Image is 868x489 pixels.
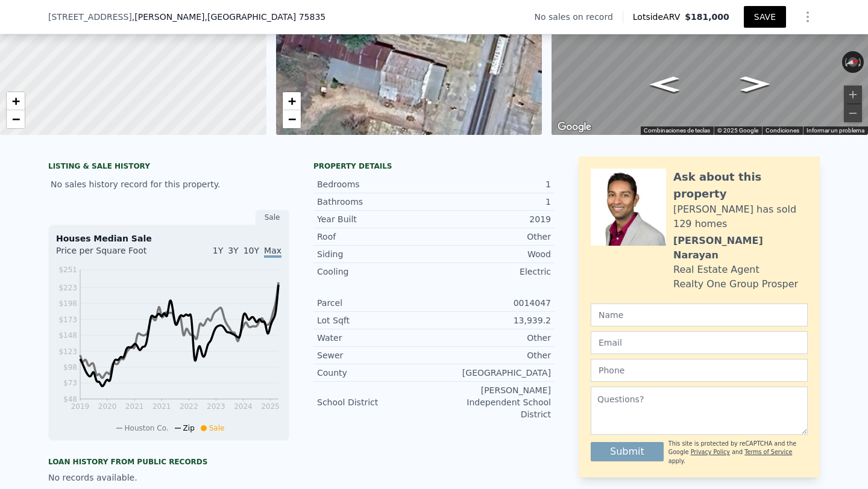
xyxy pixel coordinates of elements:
[264,246,281,258] span: Max
[535,11,623,23] div: No sales on record
[132,11,325,23] span: , [PERSON_NAME]
[213,246,223,255] span: 1Y
[98,402,117,411] tspan: 2020
[48,457,289,467] div: Loan history from public records
[317,178,434,190] div: Bedrooms
[591,331,808,354] input: Email
[205,12,326,22] span: , [GEOGRAPHIC_DATA] 75835
[256,210,289,225] div: Sale
[668,440,808,466] div: This site is protected by reCAPTCHA and the Google and apply.
[766,127,799,134] a: Condiciones (se abre en una nueva pestaña)
[58,266,77,274] tspan: $251
[283,110,301,128] a: Zoom out
[844,86,862,104] button: Acercar
[434,332,551,344] div: Other
[317,196,434,208] div: Bathrooms
[317,367,434,379] div: County
[48,472,289,484] div: No records available.
[58,299,77,308] tspan: $198
[288,93,295,108] span: +
[153,402,171,411] tspan: 2021
[434,384,551,420] div: [PERSON_NAME] Independent School District
[744,6,786,28] button: SAVE
[183,424,195,432] span: Zip
[228,246,238,255] span: 3Y
[858,51,864,73] button: Rotar en el sentido de las manecillas del reloj
[209,424,225,432] span: Sale
[807,127,864,134] a: Informar un problema
[691,449,730,455] a: Privacy Policy
[288,111,295,126] span: −
[673,263,759,277] div: Real Estate Agent
[644,126,710,135] button: Combinaciones de teclas
[842,51,849,73] button: Rotar en sentido antihorario
[56,244,169,264] div: Price per Square Foot
[125,424,169,432] span: Houston Co.
[71,402,90,411] tspan: 2019
[58,316,77,324] tspan: $173
[434,231,551,243] div: Other
[317,213,434,225] div: Year Built
[244,246,259,255] span: 10Y
[12,93,20,108] span: +
[317,314,434,326] div: Lot Sqft
[434,314,551,326] div: 13,939.2
[555,119,594,135] a: Abrir esta área en Google Maps (se abre en una ventana nueva)
[744,449,792,455] a: Terms of Service
[58,331,77,340] tspan: $148
[673,277,798,291] div: Realty One Group Prosper
[591,442,664,461] button: Submit
[591,359,808,382] input: Phone
[434,349,551,361] div: Other
[673,202,808,231] div: [PERSON_NAME] has sold 129 homes
[261,402,280,411] tspan: 2025
[180,402,198,411] tspan: 2022
[434,178,551,190] div: 1
[673,234,808,263] div: [PERSON_NAME] Narayan
[207,402,225,411] tspan: 2023
[317,349,434,361] div: Sewer
[633,11,685,23] span: Lotside ARV
[434,248,551,260] div: Wood
[434,297,551,309] div: 0014047
[63,379,77,387] tspan: $73
[48,161,289,173] div: LISTING & SALE HISTORY
[234,402,253,411] tspan: 2024
[434,213,551,225] div: 2019
[844,104,862,122] button: Alejar
[63,363,77,372] tspan: $98
[58,347,77,356] tspan: $123
[434,196,551,208] div: 1
[283,92,301,110] a: Zoom in
[434,367,551,379] div: [GEOGRAPHIC_DATA]
[317,266,434,278] div: Cooling
[313,161,555,171] div: Property details
[317,231,434,243] div: Roof
[796,5,820,29] button: Show Options
[317,332,434,344] div: Water
[685,12,729,22] span: $181,000
[48,173,289,195] div: No sales history record for this property.
[317,297,434,309] div: Parcel
[58,284,77,292] tspan: $223
[56,232,281,244] div: Houses Median Sale
[591,304,808,326] input: Name
[317,248,434,260] div: Siding
[434,266,551,278] div: Electric
[7,110,25,128] a: Zoom out
[841,55,865,69] button: Restablecer la vista
[317,396,434,408] div: School District
[7,92,25,110] a: Zoom in
[673,169,808,202] div: Ask about this property
[48,11,132,23] span: [STREET_ADDRESS]
[555,119,594,135] img: Google
[637,73,692,96] path: Ir al sur, TX-19
[728,72,783,95] path: Ir al norte, TX-19
[63,395,77,403] tspan: $48
[12,111,20,126] span: −
[717,127,758,134] span: © 2025 Google
[125,402,144,411] tspan: 2021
